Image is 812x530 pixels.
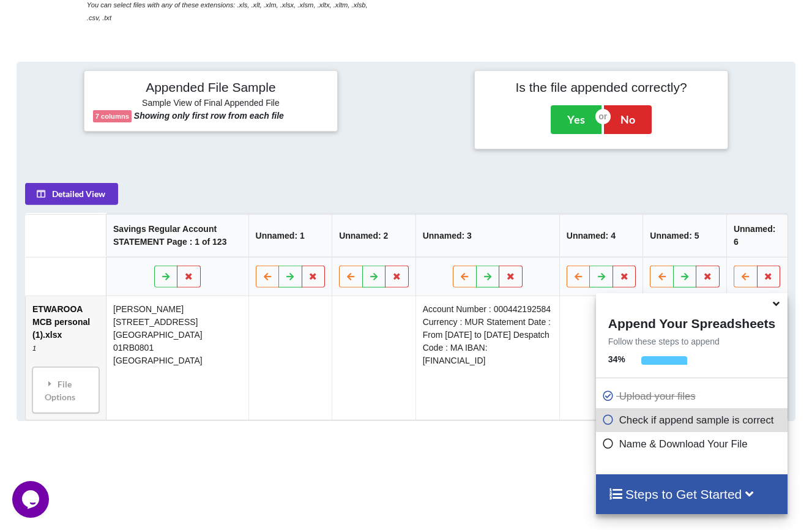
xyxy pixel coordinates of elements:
button: Yes [551,105,602,133]
td: ETWAROOA MCB personal (1).xlsx [25,296,105,420]
div: File Options [35,371,95,409]
p: Follow these steps to append [596,335,788,348]
button: Detailed View [24,183,117,205]
iframe: chat widget [12,481,51,518]
th: Savings Regular Account STATEMENT Page : 1 of 123 [105,214,248,257]
td: Account Number : 000442192584 Currency : MUR Statement Date : From [DATE] to [DATE] Despatch Code... [415,296,559,420]
h4: Is the file appended correctly? [483,80,720,95]
p: Name & Download Your File [602,436,784,452]
h4: Steps to Get Started [608,487,775,502]
h4: Appended File Sample [93,80,329,97]
th: Unnamed: 2 [331,214,415,257]
p: Check if append sample is correct [602,412,784,428]
i: 1 [32,345,35,352]
th: Unnamed: 3 [415,214,559,257]
b: 34 % [608,354,625,364]
p: Upload your files [602,389,784,404]
b: Showing only first row from each file [134,111,284,121]
td: [PERSON_NAME] [STREET_ADDRESS][GEOGRAPHIC_DATA] 01RB0801 [GEOGRAPHIC_DATA] [105,296,248,420]
b: 7 columns [95,113,129,120]
th: Unnamed: 1 [248,214,332,257]
h6: Sample View of Final Appended File [93,98,329,110]
h4: Append Your Spreadsheets [596,313,788,331]
button: No [604,105,652,133]
th: Unnamed: 6 [726,214,787,257]
th: Unnamed: 4 [559,214,643,257]
th: Unnamed: 5 [643,214,726,257]
i: You can select files with any of these extensions: .xls, .xlt, .xlm, .xlsx, .xlsm, .xltx, .xltm, ... [87,1,368,21]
